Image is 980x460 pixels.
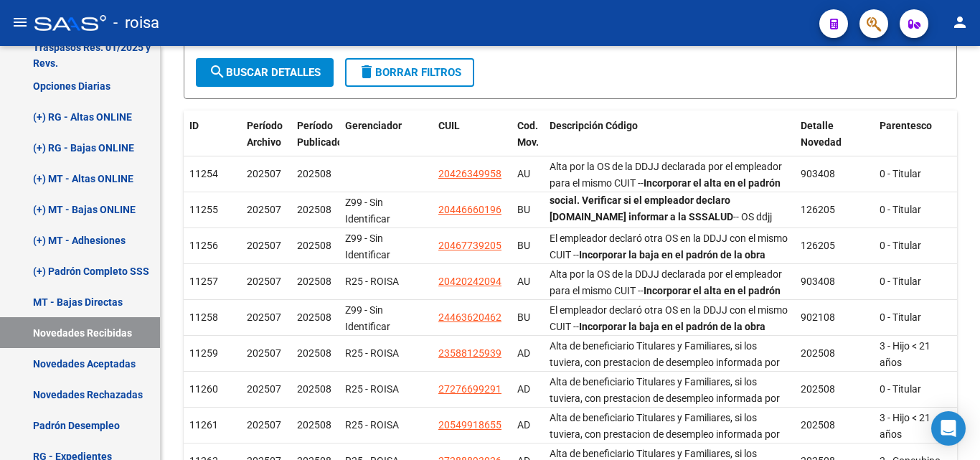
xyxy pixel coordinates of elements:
span: 11255 [189,204,218,215]
span: Período Publicado [297,120,343,148]
button: Buscar Detalles [196,58,334,87]
span: R25 - ROISA [345,419,399,431]
span: 202507 [247,168,281,179]
datatable-header-cell: Período Archivo [241,111,291,174]
span: BU [517,240,530,251]
span: Detalle Novedad [801,120,842,148]
span: Cod. Mov. [517,120,539,148]
span: El empleador declaró otra OS en la DDJJ con el mismo CUIT -- -- OS ddjj [550,233,788,293]
span: 0 - Titular [880,311,921,323]
span: R25 - ROISA [345,276,399,287]
strong: Incorporar la baja en el padrón de la obra social. Verificar si el empleador declaro [DOMAIN_NAME... [550,178,765,222]
span: 202507 [247,204,281,215]
span: Buscar Detalles [209,66,321,79]
span: 0 - Titular [880,168,921,179]
span: Gerenciador [345,120,402,131]
strong: Incorporar el alta en el padrón de la obra social. Verificar si el empleador declaro correctament... [550,177,781,222]
span: 202507 [247,311,281,323]
span: 3 - Hijo < 21 años [880,340,930,368]
span: AD [517,347,530,359]
span: 126205 [801,204,835,215]
strong: Incorporar el alta en el padrón de la obra social. Verificar si el empleador declaro correctament... [550,285,781,329]
span: 23588125939 [438,347,501,359]
span: 902108 [801,311,835,323]
span: 11260 [189,383,218,395]
span: 24463620462 [438,311,501,323]
span: 11257 [189,276,218,287]
datatable-header-cell: Detalle Novedad [795,111,874,174]
span: BU [517,311,530,323]
span: 27276699291 [438,383,501,395]
datatable-header-cell: Cod. Mov. [512,111,544,174]
span: 11261 [189,419,218,431]
span: 202508 [297,204,331,215]
span: AU [517,276,530,287]
span: - roisa [113,7,159,39]
span: 202507 [247,240,281,251]
span: 903408 [801,276,835,287]
datatable-header-cell: Descripción Código [544,111,795,174]
strong: Incorporar la baja en el padrón de la obra social. Verificar si el empleador declaro [DOMAIN_NAME... [550,321,765,365]
datatable-header-cell: CUIL [433,111,512,174]
span: Descripción Código [550,120,638,131]
span: 20549918655 [438,419,501,431]
span: Alta de beneficiario Titulares y Familiares, si los tuviera, con prestacion de desempleo informad... [550,340,780,417]
button: Borrar Filtros [345,58,474,87]
datatable-header-cell: ID [184,111,241,174]
span: 202508 [297,240,331,251]
mat-icon: menu [11,14,29,31]
span: 202508 [297,311,331,323]
span: 202508 [801,347,835,359]
span: Z99 - Sin Identificar [345,233,390,260]
span: 0 - Titular [880,204,921,215]
span: BU [517,204,530,215]
span: 11254 [189,168,218,179]
span: 11256 [189,240,218,251]
span: Período Archivo [247,120,283,148]
span: CUIL [438,120,460,131]
span: AU [517,168,530,179]
span: Z99 - Sin Identificar [345,304,390,332]
strong: Incorporar la baja en el padrón de la obra social. Verificar si el empleador declaro [DOMAIN_NAME... [550,249,765,294]
span: 20426349958 [438,168,501,179]
mat-icon: search [209,63,226,80]
span: 202507 [247,276,281,287]
span: AD [517,419,530,431]
mat-icon: delete [358,63,375,80]
span: 126205 [801,240,835,251]
span: 202508 [297,383,331,395]
span: 0 - Titular [880,383,921,395]
span: 202508 [297,419,331,431]
span: ID [189,120,199,131]
mat-icon: person [951,14,969,31]
span: Alta de beneficiario Titulares y Familiares, si los tuviera, con prestacion de desempleo informad... [550,376,780,453]
span: El empleador declaró otra OS en la DDJJ con el mismo CUIT -- -- OS ddjj [550,304,788,365]
span: 202508 [297,168,331,179]
span: 202507 [247,383,281,395]
span: Alta por la OS de la DDJJ declarada por el empleador para el mismo CUIT -- -- OS DDJJ DADA DE BAJA [550,268,789,345]
span: 3 - Hijo < 21 años [880,412,930,440]
datatable-header-cell: Período Publicado [291,111,339,174]
span: 202508 [801,419,835,431]
span: El empleador declaró otra OS en la DDJJ con el mismo CUIT -- -- OS ddjj [550,161,788,222]
span: 903408 [801,168,835,179]
span: Borrar Filtros [358,66,461,79]
span: Alta por la OS de la DDJJ declarada por el empleador para el mismo CUIT -- -- OS DDJJ DADA DE BAJA [550,161,789,238]
datatable-header-cell: Parentesco [874,111,953,174]
span: 11259 [189,347,218,359]
span: 0 - Titular [880,276,921,287]
span: 20446660196 [438,204,501,215]
span: 202508 [801,383,835,395]
span: R25 - ROISA [345,347,399,359]
span: 0 - Titular [880,240,921,251]
datatable-header-cell: Gerenciador [339,111,433,174]
span: AD [517,383,530,395]
span: 202507 [247,419,281,431]
span: 20467739205 [438,240,501,251]
span: 11258 [189,311,218,323]
span: 20420242094 [438,276,501,287]
span: Z99 - Sin Identificar [345,197,390,225]
span: 202508 [297,276,331,287]
span: Parentesco [880,120,932,131]
span: 202508 [297,347,331,359]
